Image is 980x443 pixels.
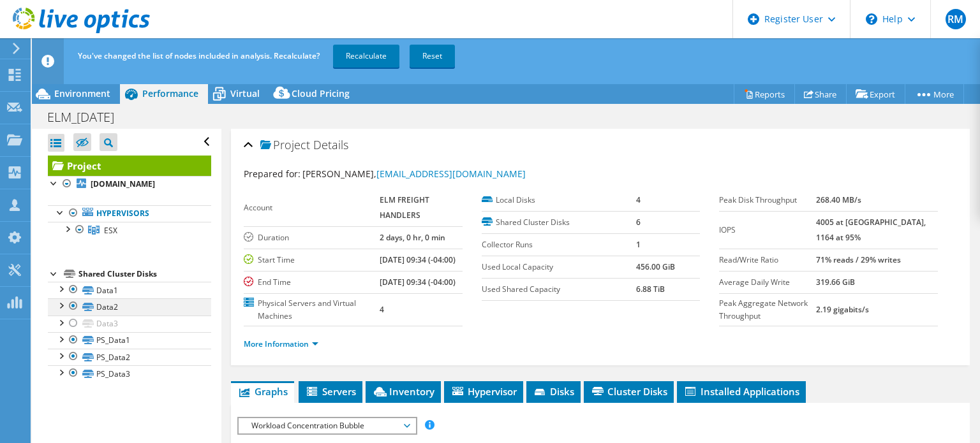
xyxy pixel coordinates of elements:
h1: ELM_[DATE] [41,110,134,124]
b: 319.66 GiB [816,277,855,287]
a: Data1 [48,282,211,298]
span: Project [260,139,310,152]
a: ESX [48,222,211,238]
b: [DATE] 09:34 (-04:00) [380,277,456,287]
label: Duration [244,231,380,244]
label: Account [244,201,380,214]
label: Peak Aggregate Network Throughput [719,297,816,323]
b: 4005 at [GEOGRAPHIC_DATA], 1164 at 95% [816,217,926,243]
span: ESX [104,225,117,236]
label: Local Disks [482,194,637,207]
svg: \n [866,13,877,25]
b: 4 [380,304,384,315]
label: Start Time [244,254,380,266]
label: Used Shared Capacity [482,283,637,296]
a: PS_Data1 [48,332,211,349]
b: 1 [636,239,641,250]
span: Disks [533,385,574,398]
b: 456.00 GiB [636,261,675,272]
a: Project [48,156,211,176]
span: Details [313,137,348,152]
label: Prepared for: [244,168,301,180]
a: [EMAIL_ADDRESS][DOMAIN_NAME] [376,168,526,180]
a: Export [846,84,905,104]
label: End Time [244,276,380,289]
span: RM [946,9,966,29]
span: Hypervisor [450,385,517,398]
a: Hypervisors [48,205,211,222]
label: Physical Servers and Virtual Machines [244,297,380,323]
b: 6.88 TiB [636,284,665,294]
b: 4 [636,194,641,205]
label: Collector Runs [482,238,637,251]
span: Servers [305,385,356,398]
b: 6 [636,217,641,228]
span: Performance [142,87,198,99]
a: Data3 [48,316,211,332]
b: 2 days, 0 hr, 0 min [380,232,445,243]
span: [PERSON_NAME], [302,168,526,180]
span: Environment [54,87,110,99]
a: PS_Data2 [48,349,211,365]
b: 2.19 gigabits/s [816,304,869,315]
b: [DATE] 09:34 (-04:00) [380,254,456,265]
span: Cloud Pricing [292,87,350,99]
a: Recalculate [333,45,399,68]
b: 71% reads / 29% writes [816,254,901,265]
label: Shared Cluster Disks [482,216,637,229]
span: Graphs [237,385,288,398]
span: You've changed the list of nodes included in analysis. Recalculate? [78,50,320,61]
a: PS_Data3 [48,365,211,382]
span: Workload Concentration Bubble [245,418,409,433]
span: Virtual [230,87,260,99]
b: 268.40 MB/s [816,194,861,205]
span: Inventory [372,385,434,398]
a: [DOMAIN_NAME] [48,176,211,192]
label: Peak Disk Throughput [719,194,816,207]
span: Cluster Disks [590,385,667,398]
a: Share [794,84,847,104]
a: More [905,84,964,104]
b: ELM FREIGHT HANDLERS [380,194,429,221]
a: Data2 [48,298,211,315]
label: IOPS [719,224,816,236]
div: Shared Cluster Disks [78,266,211,282]
a: More Information [244,338,318,349]
a: Reset [410,45,455,68]
span: Installed Applications [683,385,799,398]
label: Used Local Capacity [482,261,637,273]
a: Reports [734,84,795,104]
label: Average Daily Write [719,276,816,289]
b: [DOMAIN_NAME] [91,178,155,189]
label: Read/Write Ratio [719,254,816,266]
